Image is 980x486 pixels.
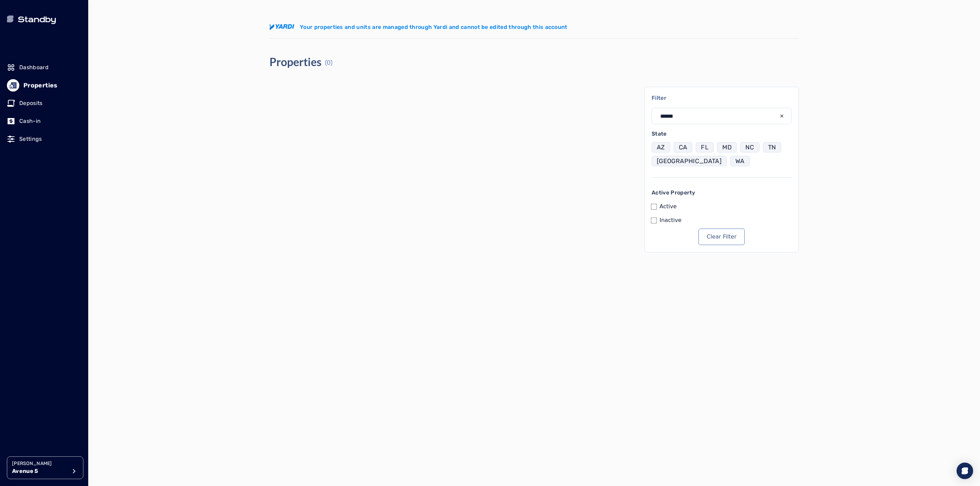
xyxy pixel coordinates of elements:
button: WA [730,156,750,166]
p: State [652,130,792,138]
p: Your properties and units are managed through Yardi and cannot be edited through this account [300,23,568,31]
p: AZ [657,142,665,152]
button: FL [696,142,714,152]
button: Clear Filter [698,229,745,245]
p: CA [679,142,687,152]
label: Inactive [660,216,682,224]
p: Filter [652,94,792,102]
div: input icon [779,113,785,119]
button: [PERSON_NAME]Avenue 5 [7,456,83,479]
button: NC [740,142,759,152]
p: Deposits [19,99,43,107]
p: NC [745,142,754,152]
a: Properties [7,78,81,93]
h4: Properties [269,55,321,69]
p: [GEOGRAPHIC_DATA] [657,156,722,166]
label: Active [660,202,677,211]
p: Properties [23,81,58,90]
p: WA [735,156,745,166]
button: AZ [652,142,670,152]
img: yardi [269,24,294,30]
button: CA [674,142,693,152]
button: [GEOGRAPHIC_DATA] [652,156,727,166]
p: TN [768,142,776,152]
a: Dashboard [7,60,81,75]
a: Cash-in [7,114,81,129]
p: Cash-in [19,117,41,125]
button: TN [763,142,782,152]
p: Active Property [652,189,792,197]
p: Dashboard [19,63,49,72]
p: Settings [19,135,42,143]
p: FL [701,142,708,152]
p: [PERSON_NAME] [12,460,67,467]
p: (0) [325,58,333,67]
button: MD [717,142,737,152]
a: Settings [7,131,81,147]
p: MD [722,142,732,152]
a: Deposits [7,96,81,111]
div: Open Intercom Messenger [957,463,973,479]
p: Avenue 5 [12,467,67,475]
